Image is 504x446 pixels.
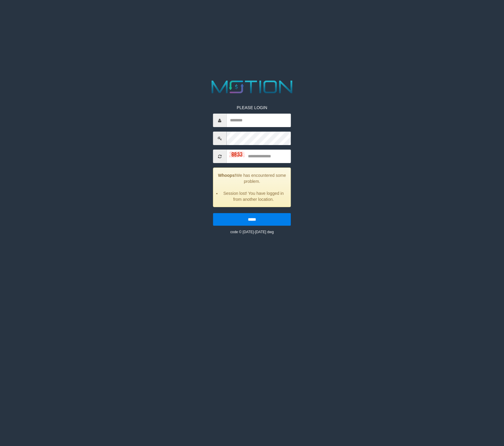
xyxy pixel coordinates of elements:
[213,105,291,111] p: PLEASE LOGIN
[221,190,286,202] li: Session lost! You have logged in from another location.
[218,173,236,178] strong: Whoops!
[229,151,244,157] img: captcha
[213,168,291,207] div: We has encountered some problem.
[208,78,296,96] img: MOTION_logo.png
[230,230,274,234] small: code © [DATE]-[DATE] dwg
